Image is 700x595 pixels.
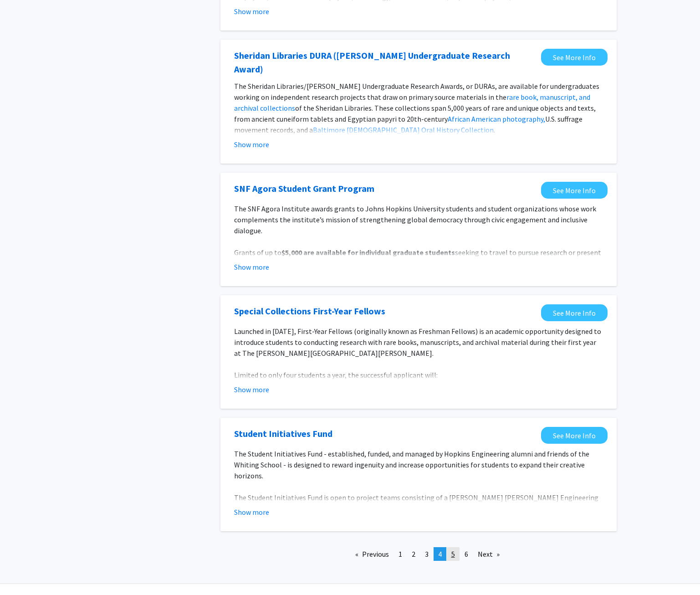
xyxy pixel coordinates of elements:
[399,549,402,559] span: 1
[234,49,536,76] a: Opens in a new tab
[234,6,269,17] button: Show more
[281,248,455,257] strong: $5,000 are available for individual graduate students
[313,125,494,134] a: Baltimore [DEMOGRAPHIC_DATA] Oral History Collection
[465,549,468,559] span: 6
[234,507,269,518] button: Show more
[451,549,455,559] span: 5
[234,203,603,236] p: The SNF Agora Institute awards grants to Johns Hopkins University students and student organizati...
[412,549,415,559] span: 2
[351,547,393,561] a: Previous page
[234,248,281,257] span: Grants of up to
[541,182,608,199] a: Opens in a new tab
[473,547,504,561] a: Next page
[541,304,608,321] a: Opens in a new tab
[234,81,603,135] p: The Sheridan Libraries/[PERSON_NAME] Undergraduate Research Awards, or DURAs, are available for u...
[234,262,269,272] button: Show more
[234,369,603,380] p: Limited to only four students a year, the successful applicant will:
[234,139,269,150] button: Show more
[7,554,39,588] iframe: Chat
[234,326,603,359] p: Launched in [DATE], First-Year Fellows (originally known as Freshman Fellows) is an academic oppo...
[425,549,429,559] span: 3
[234,182,374,195] a: Opens in a new tab
[234,384,269,395] button: Show more
[438,549,442,559] span: 4
[234,493,599,557] span: The Student Initiatives Fund is open to project teams consisting of a [PERSON_NAME] [PERSON_NAME]...
[448,114,545,123] a: African American photography,
[541,427,608,444] a: Opens in a new tab
[541,49,608,66] a: Opens in a new tab
[234,448,603,481] p: The Student Initiatives Fund - established, funded, and managed by Hopkins Engineering alumni and...
[234,304,385,318] a: Opens in a new tab
[234,427,332,441] a: Opens in a new tab
[220,547,617,561] ul: Pagination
